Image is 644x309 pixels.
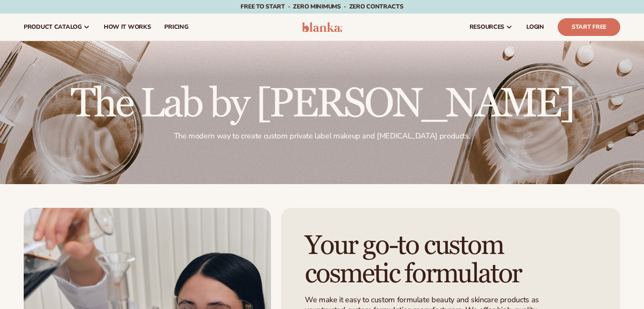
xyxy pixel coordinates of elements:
[17,14,97,41] a: product catalog
[302,22,342,32] img: logo
[558,18,620,36] a: Start Free
[470,24,504,30] span: resources
[240,3,403,11] span: Free to start · ZERO minimums · ZERO contracts
[71,131,574,141] p: The modern way to create custom private label makeup and [MEDICAL_DATA] products.
[104,24,151,30] span: How It Works
[305,232,562,288] h1: Your go-to custom cosmetic formulator
[463,14,520,41] a: resources
[520,14,551,41] a: LOGIN
[158,14,195,41] a: pricing
[97,14,158,41] a: How It Works
[71,84,574,124] h2: The Lab by [PERSON_NAME]
[526,24,544,30] span: LOGIN
[24,24,82,30] span: product catalog
[164,24,188,30] span: pricing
